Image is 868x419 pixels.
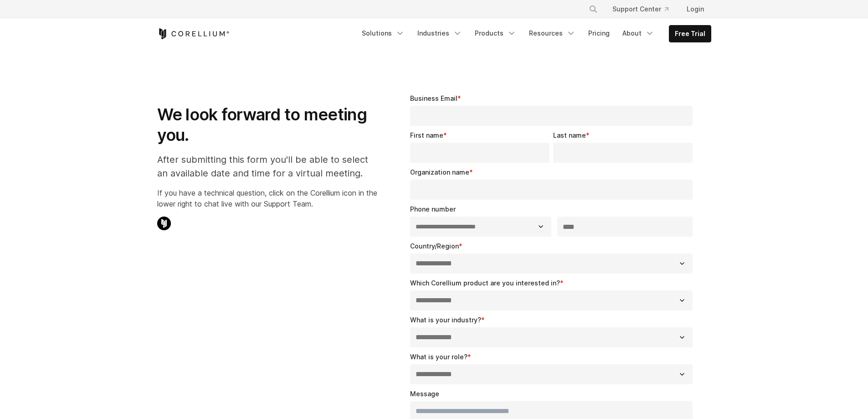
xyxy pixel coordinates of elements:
a: Corellium Home [157,28,230,39]
a: Solutions [356,25,410,41]
span: Phone number [410,205,456,213]
div: Navigation Menu [356,25,711,42]
a: About [617,25,660,41]
button: Search [585,1,601,17]
span: What is your role? [410,353,467,361]
span: What is your industry? [410,316,481,324]
span: Business Email [410,94,457,102]
span: Last name [553,131,586,139]
a: Industries [412,25,467,41]
p: After submitting this form you'll be able to select an available date and time for a virtual meet... [157,153,377,180]
a: Free Trial [669,26,711,42]
span: First name [410,131,443,139]
a: Pricing [583,25,615,41]
p: If you have a technical question, click on the Corellium icon in the lower right to chat live wit... [157,187,377,209]
a: Login [679,1,711,17]
a: Support Center [605,1,676,17]
span: Country/Region [410,242,459,250]
h1: We look forward to meeting you. [157,104,377,145]
span: Organization name [410,168,469,176]
a: Resources [524,25,581,41]
a: Products [469,25,522,41]
div: Navigation Menu [578,1,711,17]
span: Which Corellium product are you interested in? [410,279,560,287]
img: Corellium Chat Icon [157,217,171,230]
span: Message [410,390,439,398]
